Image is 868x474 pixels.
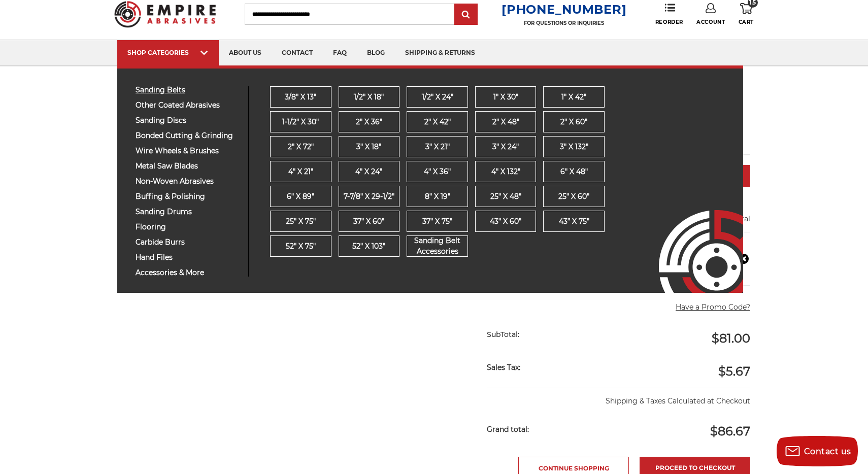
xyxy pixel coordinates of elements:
[655,3,683,25] a: Reorder
[712,331,750,346] span: $81.00
[357,40,395,66] a: blog
[425,191,450,202] span: 8" x 19"
[136,254,241,261] span: hand files
[655,19,683,25] span: Reorder
[356,142,381,152] span: 3" x 18"
[777,436,858,466] button: Contact us
[272,40,323,66] a: contact
[422,216,452,227] span: 37" x 75"
[676,302,750,313] button: Have a Promo Code?
[136,208,241,216] span: sanding drums
[136,86,241,94] span: sanding belts
[352,241,385,252] span: 52" x 103"
[492,142,519,152] span: 3" x 24"
[561,92,586,103] span: 1" x 42"
[490,191,521,202] span: 25" x 48"
[219,40,272,66] a: about us
[424,117,451,127] span: 2" x 42"
[344,191,394,202] span: 7-7/8" x 29-1/2"
[136,162,241,170] span: metal saw blades
[285,92,316,103] span: 3/8" x 13"
[560,166,588,177] span: 6" x 48"
[136,147,241,155] span: wire wheels & brushes
[136,117,241,124] span: sanding discs
[490,216,521,227] span: 43" x 60"
[286,241,316,252] span: 52" x 75"
[136,223,241,231] span: flooring
[286,216,316,227] span: 25" x 75"
[288,166,313,177] span: 4" x 21"
[502,20,626,26] p: FOR QUESTIONS OR INQUIRIES
[718,364,750,379] span: $5.67
[136,193,241,200] span: buffing & polishing
[287,191,314,202] span: 6" x 89"
[136,269,241,277] span: accessories & more
[641,180,743,293] img: Empire Abrasives Logo Image
[560,117,587,127] span: 2" x 60"
[356,117,382,127] span: 2" x 36"
[493,92,518,103] span: 1" x 30"
[425,142,450,152] span: 3" x 21"
[136,101,241,109] span: other coated abrasives
[136,178,241,185] span: non-woven abrasives
[424,166,451,177] span: 4" x 36"
[696,19,725,25] span: Account
[355,166,382,177] span: 4" x 24"
[407,235,468,257] span: Sanding Belt Accessories
[710,424,750,438] span: $86.67
[136,239,241,246] span: carbide burrs
[487,425,529,434] strong: Grand total:
[354,92,384,103] span: 1/2" x 18"
[487,388,750,407] p: Shipping & Taxes Calculated at Checkout
[739,19,754,25] span: Cart
[739,3,754,25] a: 15 Cart
[487,363,520,372] strong: Sales Tax:
[456,5,476,25] input: Submit
[558,191,589,202] span: 25" x 60"
[395,40,485,66] a: shipping & returns
[136,132,241,140] span: bonded cutting & grinding
[559,216,589,227] span: 43” x 75"
[323,40,357,66] a: faq
[804,447,851,456] span: Contact us
[288,142,314,152] span: 2" x 72"
[487,322,619,347] div: SubTotal:
[502,2,626,17] a: [PHONE_NUMBER]
[127,49,209,56] div: SHOP CATEGORIES
[353,216,384,227] span: 37" x 60"
[422,92,453,103] span: 1/2" x 24"
[491,166,520,177] span: 4" x 132"
[492,117,519,127] span: 2" x 48"
[282,117,319,127] span: 1-1/2" x 30"
[560,142,588,152] span: 3" x 132"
